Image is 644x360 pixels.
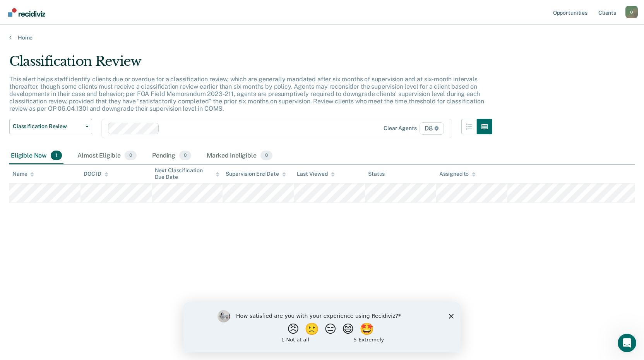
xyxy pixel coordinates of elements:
iframe: Survey by Kim from Recidiviz [183,302,461,352]
div: Pending0 [151,147,193,165]
p: This alert helps staff identify clients due or overdue for a classification review, which are gen... [9,75,484,113]
button: Profile dropdown button [625,6,638,18]
img: Recidiviz [8,8,45,17]
div: Marked Ineligible0 [205,147,274,165]
div: Status [368,171,385,177]
div: Last Viewed [297,171,334,177]
div: Next Classification Due Date [155,167,220,180]
div: O [625,6,638,18]
div: Name [12,171,34,177]
div: Classification Review [9,53,492,75]
iframe: Intercom live chat [618,334,636,352]
span: D8 [420,122,444,135]
span: 0 [125,151,137,161]
a: Home [9,34,635,41]
span: 0 [260,151,272,161]
span: 0 [179,151,191,161]
button: Classification Review [9,119,92,134]
span: Classification Review [13,123,82,130]
div: Assigned to [439,171,476,177]
div: DOC ID [84,171,108,177]
div: Eligible Now1 [9,147,63,165]
span: 1 [51,151,62,161]
div: Almost Eligible0 [76,147,138,165]
div: Clear agents [384,125,416,132]
div: Supervision End Date [226,171,286,177]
